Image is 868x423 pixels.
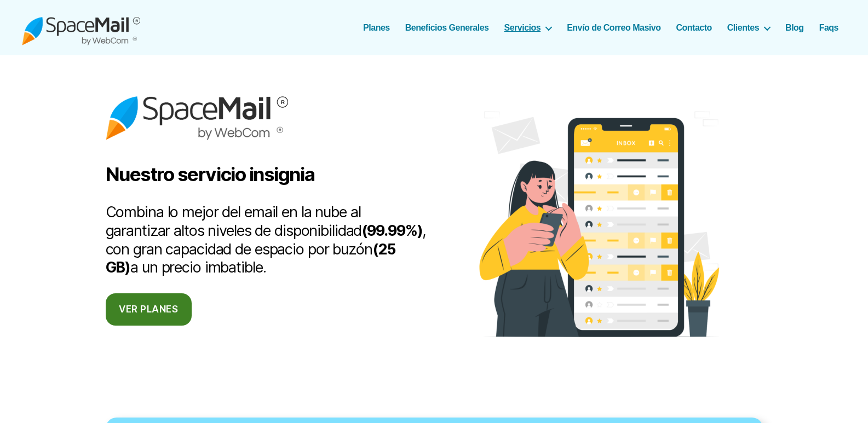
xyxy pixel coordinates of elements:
a: ver PLANES [106,293,192,326]
img: Spacemail [22,10,140,45]
a: Faqs [819,22,838,33]
img: Spacemail [106,85,288,140]
b: (25 GB) [106,240,395,277]
a: Envío de Correo Masivo [567,22,660,33]
b: (99.99%) [361,222,422,240]
a: Beneficios Generales [405,22,489,33]
a: Contacto [676,22,711,33]
nav: Horizontal [369,22,846,33]
a: Planes [363,22,390,33]
h2: Combina lo mejor del email en la nube al garantizar altos niveles de disponibilidad , con gran ca... [106,203,429,277]
a: Blog [785,22,804,33]
a: Clientes [727,22,770,33]
b: Nuestro servicio insignia [106,163,315,186]
a: Servicios [504,22,552,33]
